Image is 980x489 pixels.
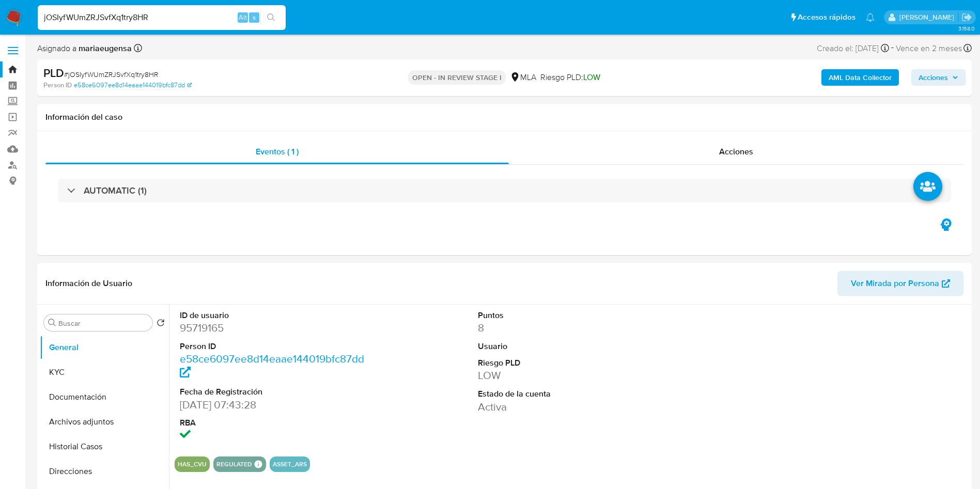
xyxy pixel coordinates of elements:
b: mariaeugensa [76,42,132,54]
a: Notificaciones [866,13,875,22]
span: Acciones [719,146,753,157]
button: AML Data Collector [821,69,899,86]
button: KYC [40,360,169,385]
b: AML Data Collector [829,69,892,86]
dd: Activa [478,400,666,414]
p: mariaeugenia.sanchez@mercadolibre.com [899,12,958,22]
a: e58ce6097ee8d14eaae144019bfc87dd [74,81,192,90]
span: - [891,41,894,55]
span: # jOSIyfWUmZRJSvfXq1try8HR [64,69,158,80]
button: Archivos adjuntos [40,409,169,434]
span: Ver Mirada por Persona [851,271,939,296]
input: Buscar usuario o caso... [38,11,286,24]
button: Acciones [911,69,966,86]
h3: AUTOMATIC (1) [84,185,147,196]
div: AUTOMATIC (1) [58,179,951,202]
span: LOW [583,71,600,83]
span: s [253,12,256,22]
dt: Puntos [478,310,666,321]
span: Riesgo PLD: [540,72,600,83]
span: Vence en 2 meses [896,43,962,54]
button: Historial Casos [40,434,169,459]
button: Ver Mirada por Persona [837,271,963,296]
dt: Estado de la cuenta [478,388,666,400]
div: MLA [510,72,536,83]
h1: Información del caso [45,112,963,122]
div: Creado el: [DATE] [817,41,889,55]
dt: ID de usuario [180,310,368,321]
span: Accesos rápidos [798,12,855,23]
input: Buscar [58,319,148,328]
dd: [DATE] 07:43:28 [180,398,368,412]
dt: Person ID [180,341,368,352]
dt: Fecha de Registración [180,386,368,398]
span: Alt [239,12,247,22]
button: Volver al orden por defecto [157,319,165,330]
a: Salir [961,12,972,23]
button: General [40,335,169,360]
span: Eventos ( 1 ) [256,146,299,157]
dt: RBA [180,417,368,429]
b: Person ID [43,81,72,90]
button: Documentación [40,385,169,409]
h1: Información de Usuario [45,278,132,289]
dt: Usuario [478,341,666,352]
dt: Riesgo PLD [478,357,666,369]
b: PLD [43,65,64,81]
dd: 8 [478,321,666,335]
button: search-icon [260,10,282,25]
dd: LOW [478,368,666,383]
a: e58ce6097ee8d14eaae144019bfc87dd [180,351,364,381]
span: Acciones [919,69,948,86]
button: Buscar [48,319,56,327]
dd: 95719165 [180,321,368,335]
p: OPEN - IN REVIEW STAGE I [408,70,506,85]
span: Asignado a [37,43,132,54]
button: Direcciones [40,459,169,484]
